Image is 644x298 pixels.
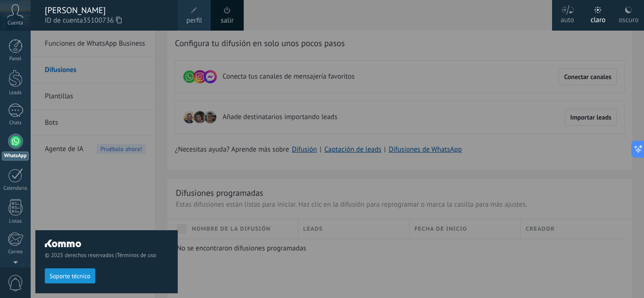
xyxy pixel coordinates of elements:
div: Correo [2,249,29,255]
span: ID de cuenta [45,16,168,26]
div: Listas [2,218,29,225]
div: Chats [2,120,29,126]
div: Leads [2,90,29,96]
div: oscuro [619,6,638,31]
a: Soporte técnico [45,272,95,279]
span: Cuenta [8,20,23,26]
a: Términos de uso [117,252,156,259]
div: claro [591,6,606,31]
div: Calendario [2,185,29,192]
a: salir [221,16,233,26]
span: perfil [186,16,202,26]
span: Soporte técnico [50,273,91,280]
div: [PERSON_NAME] [45,5,168,16]
div: auto [561,6,574,31]
span: © 2025 derechos reservados | [45,252,168,259]
div: Panel [2,56,29,62]
button: Soporte técnico [45,268,95,283]
div: WhatsApp [2,152,29,161]
span: 35100736 [83,16,122,26]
